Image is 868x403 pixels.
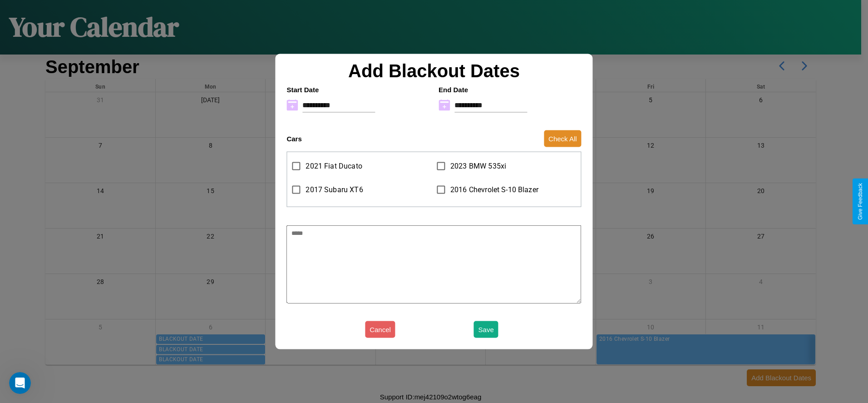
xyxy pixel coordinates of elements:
[450,184,538,195] span: 2016 Chevrolet S-10 Blazer
[306,184,363,195] span: 2017 Subaru XT6
[474,321,498,338] button: Save
[544,130,582,147] button: Check All
[9,372,31,394] iframe: Intercom live chat
[282,60,586,81] h2: Add Blackout Dates
[365,321,395,338] button: Cancel
[450,161,506,172] span: 2023 BMW 535xi
[439,85,582,93] h4: End Date
[286,85,429,93] h4: Start Date
[857,183,863,220] div: Give Feedback
[306,161,362,172] span: 2021 Fiat Ducato
[286,135,301,143] h4: Cars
